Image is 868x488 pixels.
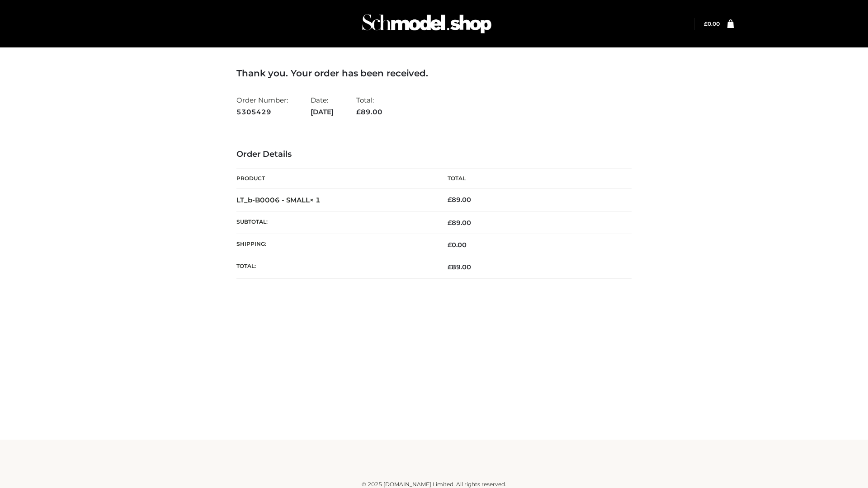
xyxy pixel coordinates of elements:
strong: × 1 [310,196,321,204]
span: £ [448,219,452,227]
th: Product [236,169,434,189]
span: 89.00 [356,108,382,116]
span: £ [448,241,452,249]
span: 89.00 [448,263,471,271]
bdi: 89.00 [448,196,471,204]
strong: 5305429 [236,106,288,118]
th: Shipping: [236,234,434,256]
span: £ [448,196,452,204]
img: Schmodel Admin 964 [359,6,495,42]
li: Date: [311,92,334,120]
bdi: 0.00 [448,241,467,249]
th: Total [434,169,632,189]
span: £ [356,108,361,116]
h3: Order Details [236,150,632,160]
strong: [DATE] [311,106,334,118]
span: £ [448,263,452,271]
bdi: 0.00 [704,20,720,27]
li: Total: [356,92,382,120]
span: 89.00 [448,219,471,227]
th: Total: [236,256,434,278]
strong: LT_b-B0006 - SMALL [236,196,321,204]
li: Order Number: [236,92,288,120]
span: £ [704,20,708,27]
th: Subtotal: [236,211,434,234]
h3: Thank you. Your order has been received. [236,68,632,79]
a: £0.00 [704,20,720,27]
